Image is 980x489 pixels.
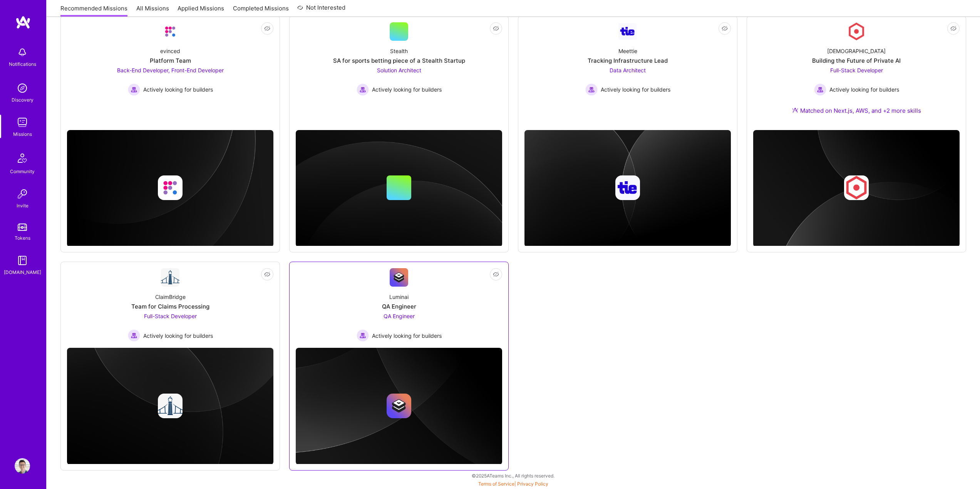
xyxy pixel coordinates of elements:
a: StealthSA for sports betting piece of a Stealth StartupSolution Architect Actively looking for bu... [296,22,502,124]
div: Meettie [618,47,637,55]
div: [DOMAIN_NAME] [4,268,41,276]
span: Solution Architect [377,67,421,73]
img: User Avatar [15,458,30,474]
span: Data Architect [610,67,646,73]
img: Company logo [387,394,411,418]
img: Company Logo [847,22,866,41]
a: Company LogoLuminaiQA EngineerQA Engineer Actively looking for buildersActively looking for builders [296,268,502,342]
div: [DEMOGRAPHIC_DATA] [827,47,886,55]
a: Terms of Service [478,481,514,487]
div: Missions [13,130,32,138]
img: cover [753,130,960,247]
span: QA Engineer [384,313,415,319]
img: cover [67,130,273,247]
div: Stealth [390,47,408,55]
i: icon EyeClosed [950,25,957,32]
img: Company logo [615,175,640,200]
img: cover [296,130,502,247]
img: tokens [18,224,27,231]
div: QA Engineer [382,302,416,310]
span: Actively looking for builders [829,85,899,93]
span: Actively looking for builders [143,85,213,93]
span: Actively looking for builders [372,85,442,93]
img: Ateam Purple Icon [792,107,798,113]
a: Company LogoClaimBridgeTeam for Claims ProcessingFull-Stack Developer Actively looking for builde... [67,268,273,342]
img: teamwork [15,115,30,130]
img: Company Logo [161,268,179,287]
div: Community [10,167,35,175]
div: Luminai [389,293,409,301]
img: discovery [15,80,30,96]
a: Applied Missions [178,4,224,17]
div: Tokens [15,234,30,242]
a: User Avatar [13,458,32,474]
img: Company logo [158,394,183,418]
div: © 2025 ATeams Inc., All rights reserved. [46,466,980,485]
a: Completed Missions [233,4,289,17]
a: All Missions [136,4,169,17]
img: Community [13,149,32,167]
i: icon EyeClosed [264,271,270,277]
a: Recommended Missions [60,4,127,17]
img: Invite [15,186,30,202]
span: Back-End Developer, Front-End Developer [117,67,224,73]
img: bell [15,45,30,60]
a: Company LogoMeettieTracking Infrastructure LeadData Architect Actively looking for buildersActive... [524,22,731,124]
div: Platform Team [150,57,191,65]
div: Team for Claims Processing [131,302,209,310]
span: Actively looking for builders [372,332,442,340]
div: Matched on Next.js, AWS, and +2 more skills [792,107,921,115]
span: Actively looking for builders [143,332,213,340]
img: Actively looking for builders [814,83,826,96]
img: Company Logo [618,23,637,40]
i: icon EyeClosed [493,25,499,32]
img: guide book [15,253,30,268]
div: Tracking Infrastructure Lead [588,57,668,65]
img: logo [15,15,31,29]
i: icon EyeClosed [493,271,499,277]
a: Company Logo[DEMOGRAPHIC_DATA]Building the Future of Private AIFull-Stack Developer Actively look... [753,22,960,124]
i: icon EyeClosed [264,25,270,32]
div: Discovery [12,96,34,104]
span: | [478,481,548,487]
img: Actively looking for builders [128,83,140,96]
img: Actively looking for builders [128,329,140,342]
img: Company logo [158,175,183,200]
a: Not Interested [297,3,345,17]
img: cover [524,130,731,247]
a: Privacy Policy [517,481,548,487]
div: SA for sports betting piece of a Stealth Startup [333,57,465,65]
div: ClaimBridge [155,293,186,301]
img: Company Logo [161,22,179,41]
div: Building the Future of Private AI [812,57,901,65]
div: Invite [17,202,28,210]
div: evinced [160,47,180,55]
img: Company Logo [390,268,408,287]
span: Full-Stack Developer [830,67,883,73]
img: Actively looking for builders [357,329,369,342]
a: Company LogoevincedPlatform TeamBack-End Developer, Front-End Developer Actively looking for buil... [67,22,273,124]
span: Full-Stack Developer [144,313,197,319]
img: cover [296,348,502,465]
img: Company logo [844,175,869,200]
img: Actively looking for builders [357,83,369,96]
div: Notifications [9,60,36,68]
span: Actively looking for builders [601,85,670,93]
i: icon EyeClosed [722,25,728,32]
img: Actively looking for builders [585,83,598,96]
img: cover [67,348,273,465]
